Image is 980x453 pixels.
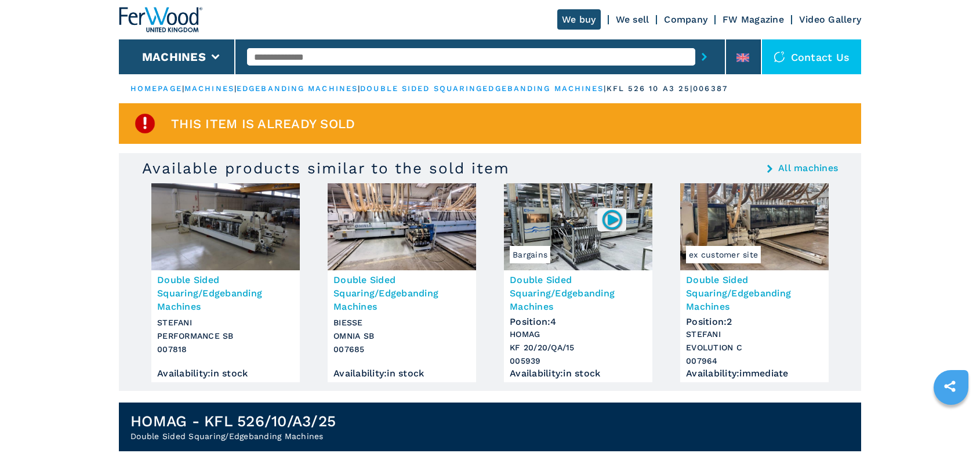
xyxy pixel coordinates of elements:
img: SoldProduct [133,112,157,135]
h3: Double Sided Squaring/Edgebanding Machines [333,273,470,313]
a: We sell [616,14,649,25]
img: Ferwood [119,7,202,32]
img: Contact us [774,51,785,63]
a: Double Sided Squaring/Edgebanding Machines HOMAG KF 20/20/QA/15Bargains005939Double Sided Squarin... [504,183,652,382]
a: edgebanding machines [237,84,358,93]
h3: Double Sided Squaring/Edgebanding Machines [157,273,294,313]
span: | [358,84,360,93]
img: Double Sided Squaring/Edgebanding Machines HOMAG KF 20/20/QA/15 [504,183,652,270]
a: Video Gallery [799,14,861,25]
span: This item is already sold [171,117,355,131]
button: submit-button [695,44,713,70]
div: Availability : in stock [510,371,647,376]
h3: HOMAG KF 20/20/QA/15 005939 [510,328,647,368]
h3: BIESSE OMNIA SB 007685 [333,316,470,356]
a: We buy [557,9,601,30]
h3: STEFANI PERFORMANCE SB 007818 [157,316,294,356]
a: machines [184,84,234,93]
span: | [182,84,184,93]
span: | [604,84,606,93]
button: Machines [142,50,206,64]
a: Double Sided Squaring/Edgebanding Machines STEFANI EVOLUTION Cex customer siteDouble Sided Squari... [680,183,829,382]
a: double sided squaringedgebanding machines [360,84,604,93]
h2: Double Sided Squaring/Edgebanding Machines [130,430,336,442]
a: sharethis [935,372,964,401]
h1: HOMAG - KFL 526/10/A3/25 [130,412,336,430]
div: Contact us [762,39,862,74]
img: Double Sided Squaring/Edgebanding Machines STEFANI EVOLUTION C [680,183,829,270]
span: Bargains [510,246,550,263]
div: Availability : in stock [333,371,470,376]
img: 005939 [601,208,623,231]
h3: Double Sided Squaring/Edgebanding Machines [686,273,823,313]
h3: Available products similar to the sold item [142,159,510,177]
p: kfl 526 10 a3 25 | [607,84,694,94]
div: Availability : in stock [157,371,294,376]
a: Double Sided Squaring/Edgebanding Machines STEFANI PERFORMANCE SBDouble Sided Squaring/Edgebandin... [151,183,300,382]
div: Position : 4 [510,313,647,325]
span: | [234,84,237,93]
a: FW Magazine [723,14,784,25]
div: Availability : immediate [686,371,823,376]
a: HOMEPAGE [130,84,182,93]
p: 006387 [693,84,728,94]
div: Position : 2 [686,313,823,325]
h3: STEFANI EVOLUTION C 007964 [686,328,823,368]
h3: Double Sided Squaring/Edgebanding Machines [510,273,647,313]
a: Double Sided Squaring/Edgebanding Machines BIESSE OMNIA SBDouble Sided Squaring/Edgebanding Machi... [328,183,476,382]
img: Double Sided Squaring/Edgebanding Machines BIESSE OMNIA SB [328,183,476,270]
img: Double Sided Squaring/Edgebanding Machines STEFANI PERFORMANCE SB [151,183,300,270]
span: ex customer site [686,246,761,263]
a: Company [664,14,707,25]
a: All machines [778,164,838,173]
